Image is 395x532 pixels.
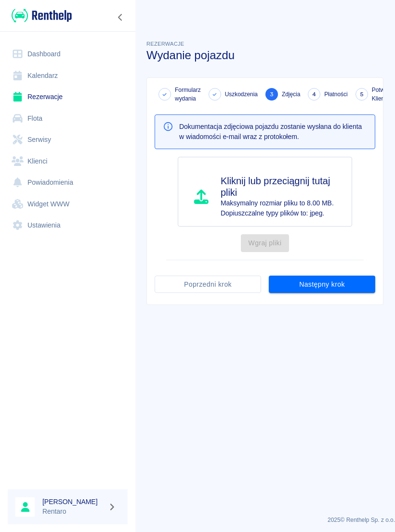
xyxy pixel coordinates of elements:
[225,90,258,99] span: Uszkodzenia
[8,215,128,236] a: Ustawienia
[221,198,344,208] p: Maksymalny rozmiar pliku to 8.00 MB.
[8,8,72,24] a: Renthelp logo
[146,41,184,47] span: Rezerwacje
[146,49,383,62] h3: Wydanie pojazdu
[8,43,128,65] a: Dashboard
[8,151,128,172] a: Klienci
[175,86,201,103] span: Formularz wydania
[8,86,128,108] a: Rezerwacje
[42,497,104,507] h6: [PERSON_NAME]
[8,129,128,151] a: Serwisy
[8,193,128,215] a: Widget WWW
[179,122,367,142] p: Dokumentacja zdjęciowa pojazdu zostanie wysłana do klienta w wiadomości e-mail wraz z protokołem.
[324,90,347,99] span: Płatności
[269,276,375,293] button: Następny krok
[42,507,104,517] p: Rentaro
[360,89,364,100] span: 5
[155,276,261,293] button: Poprzedni krok
[113,11,128,24] button: Zwiń nawigację
[12,8,72,24] img: Renthelp logo
[8,108,128,129] a: Flota
[8,65,128,87] a: Kalendarz
[8,172,128,193] a: Powiadomienia
[282,90,300,99] span: Zdjęcia
[135,516,395,524] p: 2025 © Renthelp Sp. z o.o.
[221,208,344,218] p: Dopiuszczalne typy plików to: jpeg.
[270,89,274,100] span: 3
[312,89,316,100] span: 4
[221,175,344,198] h4: Kliknij lub przeciągnij tutaj pliki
